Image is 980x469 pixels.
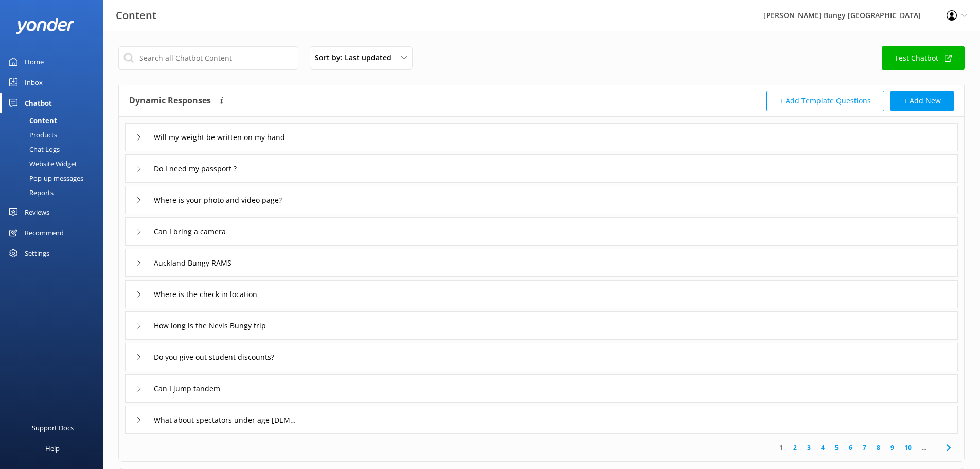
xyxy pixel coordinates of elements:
[844,443,858,453] a: 6
[25,222,64,243] div: Recommend
[885,443,899,453] a: 9
[871,443,885,453] a: 8
[917,443,932,453] span: ...
[830,443,844,453] a: 5
[6,171,103,185] a: Pop-up messages
[890,91,954,111] button: + Add New
[6,157,103,171] a: Website Widget
[6,113,103,128] a: Content
[25,72,43,93] div: Inbox
[129,91,211,111] h4: Dynamic Responses
[788,443,802,453] a: 2
[899,443,917,453] a: 10
[6,142,60,157] div: Chat Logs
[25,51,44,72] div: Home
[802,443,816,453] a: 3
[6,157,77,171] div: Website Widget
[882,46,965,70] a: Test Chatbot
[45,438,60,459] div: Help
[25,93,52,113] div: Chatbot
[315,52,398,63] span: Sort by: Last updated
[32,418,74,438] div: Support Docs
[118,46,298,70] input: Search all Chatbot Content
[6,128,57,142] div: Products
[816,443,830,453] a: 4
[6,185,103,200] a: Reports
[858,443,871,453] a: 7
[25,202,49,222] div: Reviews
[116,7,156,24] h3: Content
[6,113,57,128] div: Content
[15,18,75,34] img: yonder-white-logo.png
[6,171,83,185] div: Pop-up messages
[6,142,103,157] a: Chat Logs
[6,185,54,200] div: Reports
[774,443,788,453] a: 1
[25,243,49,264] div: Settings
[6,128,103,142] a: Products
[766,91,884,111] button: + Add Template Questions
